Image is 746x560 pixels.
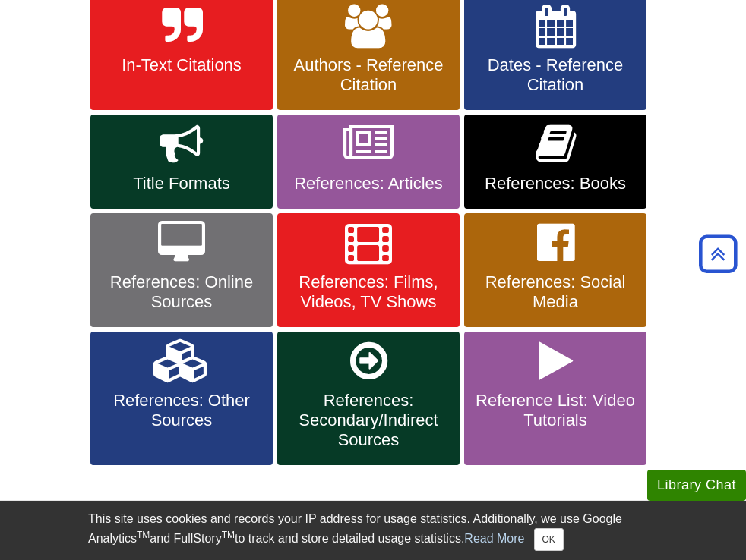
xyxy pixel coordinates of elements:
a: References: Books [464,115,646,209]
span: References: Films, Videos, TV Shows [289,272,448,312]
span: Reference List: Video Tutorials [476,391,635,430]
span: References: Secondary/Indirect Sources [289,391,448,450]
span: Title Formats [102,174,261,193]
span: In-Text Citations [102,55,261,75]
a: Back to Top [694,244,742,264]
span: References: Other Sources [102,391,261,430]
a: References: Online Sources [90,213,273,327]
a: References: Other Sources [90,332,273,465]
a: Read More [464,532,524,545]
span: References: Social Media [476,272,635,312]
button: Close [534,528,564,551]
span: References: Online Sources [102,272,261,312]
span: References: Articles [289,174,448,193]
sup: TM [222,530,235,540]
a: References: Films, Videos, TV Shows [277,213,460,327]
a: Reference List: Video Tutorials [464,332,646,465]
button: Library Chat [647,470,746,501]
a: References: Social Media [464,213,646,327]
a: References: Secondary/Indirect Sources [277,332,460,465]
span: Authors - Reference Citation [289,55,448,95]
span: Dates - Reference Citation [476,55,635,95]
div: This site uses cookies and records your IP address for usage statistics. Additionally, we use Goo... [88,510,658,551]
a: Title Formats [90,115,273,209]
caption: In-Text Citation vs. Reference List Citation (See for more information) [88,498,658,554]
a: References: Articles [277,115,460,209]
span: References: Books [476,174,635,193]
sup: TM [137,530,150,540]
